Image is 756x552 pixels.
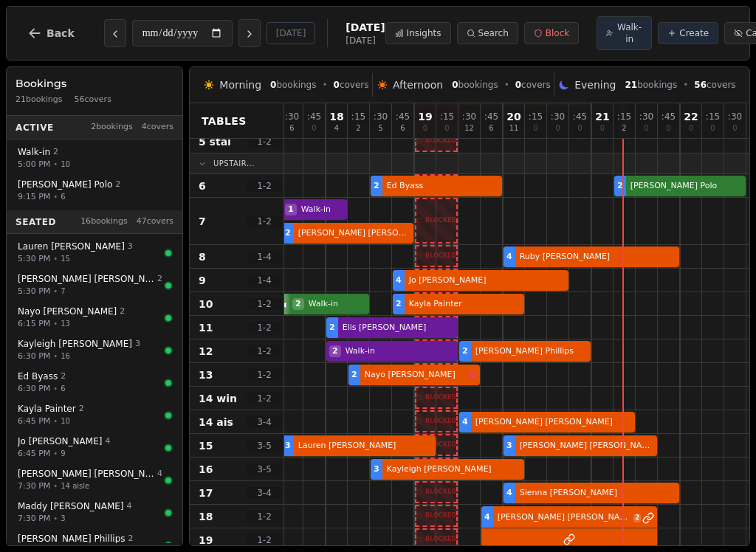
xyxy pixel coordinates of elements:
span: 2 [292,298,304,311]
span: 20 [506,111,520,122]
span: 2 [79,403,84,415]
span: : 45 [573,112,587,121]
span: 2 [157,273,162,286]
span: 0 [423,125,427,132]
span: 0 [270,80,276,90]
span: 3 [374,463,379,476]
span: Back [47,28,75,38]
span: 16 [61,351,70,362]
span: • [53,286,58,297]
span: 3 [61,513,65,524]
span: 5 stai [199,134,231,149]
span: 15 [199,438,213,453]
span: Upstair... [213,158,255,169]
span: 22 [684,111,698,122]
button: Walk-in 25:00 PM•10 [10,141,179,176]
span: 0 [710,125,715,132]
span: 3 - 4 [247,487,282,499]
span: 4 covers [142,121,173,134]
span: covers [334,79,369,91]
span: 6:45 PM [18,447,50,460]
span: : 45 [396,112,410,121]
span: 15 [61,253,70,264]
span: bookings [452,79,498,91]
span: [PERSON_NAME] [PERSON_NAME] [18,273,154,285]
span: 19 [199,533,213,548]
span: • [504,79,509,91]
span: 3 - 5 [247,440,282,452]
span: 10 [61,415,70,427]
span: : 30 [462,112,476,121]
span: 18 [329,111,343,122]
span: Walk-in [343,345,455,358]
span: 6:30 PM [18,350,50,362]
span: 4 [396,275,402,287]
span: • [53,513,58,524]
span: 0 [334,80,340,90]
span: 2 [115,179,120,191]
span: 0 [555,125,560,132]
span: 2 [356,125,360,132]
span: 1 - 2 [247,345,282,357]
span: 14 aisle [61,480,89,491]
span: 19 [418,111,432,122]
span: 1 - 2 [247,215,282,227]
button: Search [457,22,518,44]
span: 4 [105,435,110,448]
button: [PERSON_NAME] [PERSON_NAME]47:30 PM•14 aisle [10,463,179,497]
span: Search [478,27,509,39]
span: [PERSON_NAME] Polo [628,180,743,193]
span: 10 [61,159,70,170]
span: 1 [285,204,297,216]
span: • [53,253,58,264]
span: 2 [351,369,357,382]
span: Kayleigh [PERSON_NAME] [384,463,521,476]
button: [DATE] [267,22,316,44]
span: 10 [199,297,213,311]
span: : 15 [529,112,543,121]
span: bookings [270,79,316,91]
span: Walk-in [298,204,344,216]
span: Ed Byass [384,180,499,193]
span: 3 - 4 [247,416,282,428]
span: [PERSON_NAME] [PERSON_NAME] [18,468,154,480]
span: 2 [128,533,134,545]
span: 3 - 5 [247,463,282,475]
span: [PERSON_NAME] [PERSON_NAME] [295,227,410,240]
span: 6 [489,125,493,132]
span: 9:15 PM [18,190,50,203]
span: • [53,159,58,170]
span: : 15 [706,112,720,121]
span: • [53,480,58,491]
span: 0 [312,125,316,132]
span: 0 [577,125,582,132]
span: Nayo [PERSON_NAME] [18,306,117,317]
span: Seated [16,215,56,227]
span: [DATE] [346,20,385,35]
button: Insights [385,22,451,44]
span: 1 - 2 [247,180,282,192]
span: 6:15 PM [18,317,50,330]
span: Elis [PERSON_NAME] [340,322,455,334]
span: 6 [61,383,65,394]
span: 0 [644,125,648,132]
span: 2 [285,227,291,240]
h3: Bookings [16,76,173,91]
span: 4 [157,468,162,480]
span: : 15 [351,112,365,121]
span: 1 - 2 [247,322,282,334]
button: Jo [PERSON_NAME]46:45 PM•9 [10,430,179,465]
span: : 45 [307,112,321,121]
span: 2 [617,180,623,193]
span: 3 [135,338,140,351]
span: 21 bookings [16,94,63,106]
span: 13 [199,368,213,382]
span: 5:00 PM [18,158,50,170]
button: Block [524,22,579,44]
span: Kayla Painter [406,298,521,311]
span: 56 covers [75,94,111,106]
span: 2 [329,345,341,358]
span: 1 - 2 [247,369,282,381]
span: [PERSON_NAME] Phillips [472,345,588,358]
span: 21 [595,111,609,122]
